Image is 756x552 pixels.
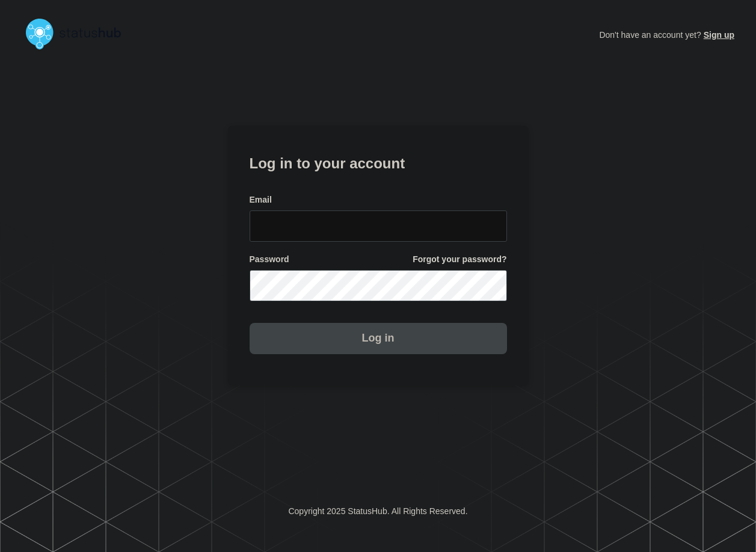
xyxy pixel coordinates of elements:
button: Log in [250,323,507,354]
span: Password [250,254,289,265]
img: StatusHub logo [22,14,136,53]
h1: Log in to your account [250,151,507,173]
p: Copyright 2025 StatusHub. All Rights Reserved. [288,506,467,516]
input: email input [250,210,507,242]
p: Don't have an account yet? [599,20,734,49]
span: Email [250,194,272,206]
a: Forgot your password? [413,254,506,265]
input: password input [250,270,507,301]
a: Sign up [701,30,734,40]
